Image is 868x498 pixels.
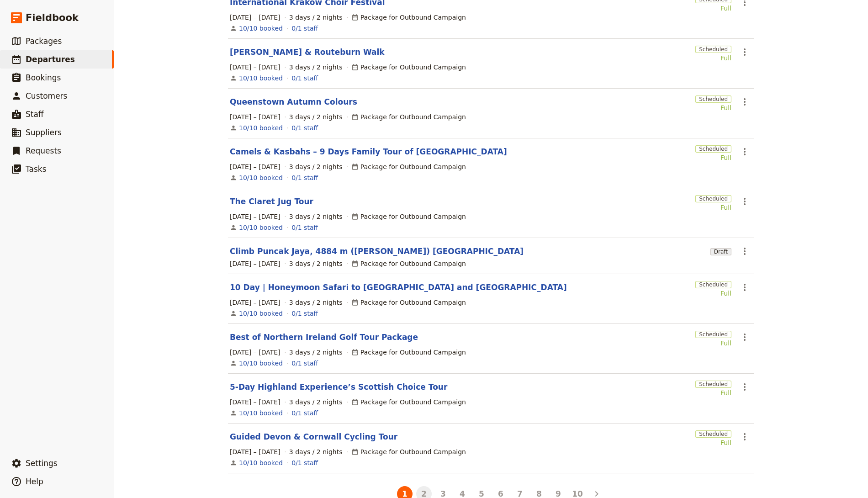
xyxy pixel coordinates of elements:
[737,144,752,159] button: Actions
[351,348,466,357] div: Package for Outbound Campaign
[695,4,731,13] div: Full
[26,128,62,137] span: Suppliers
[289,162,343,171] span: 3 days / 2 nights
[230,282,567,293] a: 10 Day | Honeymoon Safari to [GEOGRAPHIC_DATA] and [GEOGRAPHIC_DATA]
[289,298,343,307] span: 3 days / 2 nights
[737,379,752,395] button: Actions
[230,63,281,72] span: [DATE] – [DATE]
[737,94,752,110] button: Actions
[239,24,283,33] a: View the bookings for this departure
[230,348,281,357] span: [DATE] – [DATE]
[230,162,281,171] span: [DATE] – [DATE]
[695,153,731,162] div: Full
[230,96,357,107] a: Queenstown Autumn Colours
[351,447,466,456] div: Package for Outbound Campaign
[291,24,318,33] a: 0/1 staff
[695,103,731,112] div: Full
[695,53,731,63] div: Full
[289,13,343,22] span: 3 days / 2 nights
[695,95,731,103] span: Scheduled
[26,459,58,468] span: Settings
[289,63,343,72] span: 3 days / 2 nights
[289,112,343,122] span: 3 days / 2 nights
[230,447,281,456] span: [DATE] – [DATE]
[737,429,752,445] button: Actions
[289,259,343,268] span: 3 days / 2 nights
[291,223,318,232] a: 0/1 staff
[230,298,281,307] span: [DATE] – [DATE]
[351,397,466,407] div: Package for Outbound Campaign
[230,196,313,207] a: The Claret Jug Tour
[695,289,731,298] div: Full
[289,348,343,357] span: 3 days / 2 nights
[351,298,466,307] div: Package for Outbound Campaign
[230,112,281,122] span: [DATE] – [DATE]
[710,248,731,255] span: Draft
[291,458,318,467] a: 0/1 staff
[26,55,75,64] span: Departures
[230,397,281,407] span: [DATE] – [DATE]
[230,146,507,157] a: Camels & Kasbahs – 9 Days Family Tour of [GEOGRAPHIC_DATA]
[239,309,283,318] a: View the bookings for this departure
[695,145,731,153] span: Scheduled
[695,195,731,202] span: Scheduled
[239,223,283,232] a: View the bookings for this departure
[291,123,318,132] a: 0/1 staff
[291,309,318,318] a: 0/1 staff
[26,164,47,174] span: Tasks
[289,212,343,221] span: 3 days / 2 nights
[26,91,67,101] span: Customers
[239,173,283,182] a: View the bookings for this departure
[351,212,466,221] div: Package for Outbound Campaign
[26,146,61,155] span: Requests
[695,46,731,53] span: Scheduled
[230,431,397,442] a: Guided Devon & Cornwall Cycling Tour
[351,63,466,72] div: Package for Outbound Campaign
[351,13,466,22] div: Package for Outbound Campaign
[695,438,731,447] div: Full
[695,203,731,212] div: Full
[291,359,318,368] a: 0/1 staff
[695,339,731,348] div: Full
[695,281,731,288] span: Scheduled
[351,112,466,122] div: Package for Outbound Campaign
[230,381,447,392] a: 5-Day Highland Experience’s Scottish Choice Tour
[26,110,44,119] span: Staff
[291,408,318,418] a: 0/1 staff
[230,259,281,268] span: [DATE] – [DATE]
[737,329,752,345] button: Actions
[239,74,283,83] a: View the bookings for this departure
[695,381,731,388] span: Scheduled
[695,388,731,397] div: Full
[230,332,418,343] a: Best of Northern Ireland Golf Tour Package
[737,44,752,60] button: Actions
[695,430,731,438] span: Scheduled
[230,13,281,22] span: [DATE] – [DATE]
[289,447,343,456] span: 3 days / 2 nights
[351,162,466,171] div: Package for Outbound Campaign
[239,408,283,418] a: View the bookings for this departure
[26,477,43,486] span: Help
[737,280,752,295] button: Actions
[26,37,62,46] span: Packages
[230,47,385,58] a: [PERSON_NAME] & Routeburn Walk
[239,123,283,132] a: View the bookings for this departure
[239,458,283,467] a: View the bookings for this departure
[695,331,731,338] span: Scheduled
[737,244,752,259] button: Actions
[291,173,318,182] a: 0/1 staff
[230,212,281,221] span: [DATE] – [DATE]
[239,359,283,368] a: View the bookings for this departure
[737,194,752,209] button: Actions
[351,259,466,268] div: Package for Outbound Campaign
[230,246,524,257] a: Climb Puncak Jaya, 4884 m ([PERSON_NAME]) [GEOGRAPHIC_DATA]
[26,73,61,82] span: Bookings
[291,74,318,83] a: 0/1 staff
[289,397,343,407] span: 3 days / 2 nights
[26,11,79,25] span: Fieldbook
